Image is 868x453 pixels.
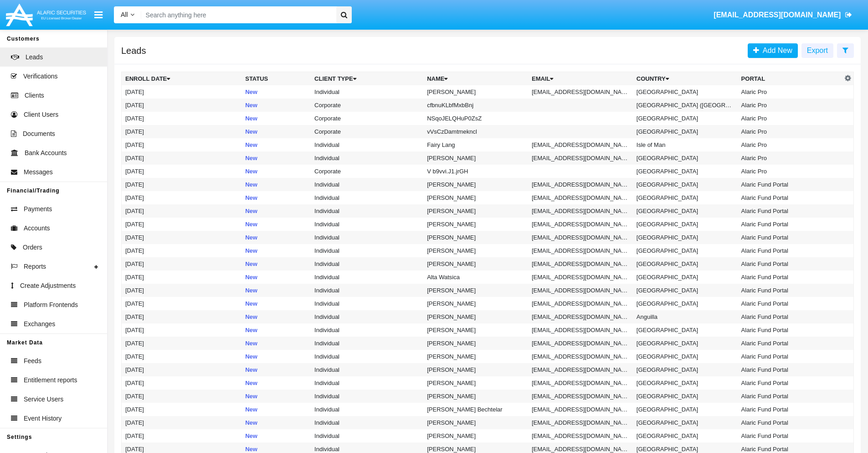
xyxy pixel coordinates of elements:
[423,376,528,390] td: [PERSON_NAME]
[528,376,633,390] td: [EMAIL_ADDRESS][DOMAIN_NAME]
[24,375,77,385] span: Entitlement reports
[633,350,738,363] td: [GEOGRAPHIC_DATA]
[738,390,842,403] td: Alaric Fund Portal
[23,129,55,139] span: Documents
[423,337,528,350] td: [PERSON_NAME]
[528,72,633,86] th: Email
[311,231,423,244] td: Individual
[311,403,423,416] td: Individual
[738,350,842,363] td: Alaric Fund Portal
[423,363,528,376] td: [PERSON_NAME]
[738,403,842,416] td: Alaric Fund Portal
[528,429,633,443] td: [EMAIL_ADDRESS][DOMAIN_NAME]
[241,350,311,363] td: New
[738,416,842,429] td: Alaric Fund Portal
[738,178,842,191] td: Alaric Fund Portal
[122,218,242,231] td: [DATE]
[311,125,423,138] td: Corporate
[709,2,857,28] a: [EMAIL_ADDRESS][DOMAIN_NAME]
[311,191,423,204] td: Individual
[122,337,242,350] td: [DATE]
[311,72,423,86] th: Client Type
[528,363,633,376] td: [EMAIL_ADDRESS][DOMAIN_NAME]
[738,112,842,125] td: Alaric Pro
[311,297,423,310] td: Individual
[241,112,311,125] td: New
[241,72,311,86] th: Status
[122,231,242,244] td: [DATE]
[633,323,738,337] td: [GEOGRAPHIC_DATA]
[23,243,42,252] span: Orders
[423,416,528,429] td: [PERSON_NAME]
[528,244,633,257] td: [EMAIL_ADDRESS][DOMAIN_NAME]
[122,138,242,151] td: [DATE]
[241,125,311,138] td: New
[738,429,842,443] td: Alaric Fund Portal
[122,416,242,429] td: [DATE]
[423,350,528,363] td: [PERSON_NAME]
[528,323,633,337] td: [EMAIL_ADDRESS][DOMAIN_NAME]
[423,85,528,99] td: [PERSON_NAME]
[241,429,311,443] td: New
[633,138,738,151] td: Isle of Man
[311,310,423,323] td: Individual
[241,257,311,271] td: New
[24,224,50,233] span: Accounts
[738,165,842,178] td: Alaric Pro
[311,112,423,125] td: Corporate
[633,204,738,218] td: [GEOGRAPHIC_DATA]
[633,284,738,297] td: [GEOGRAPHIC_DATA]
[122,204,242,218] td: [DATE]
[311,323,423,337] td: Individual
[423,429,528,443] td: [PERSON_NAME]
[122,165,242,178] td: [DATE]
[241,416,311,429] td: New
[528,350,633,363] td: [EMAIL_ADDRESS][DOMAIN_NAME]
[241,284,311,297] td: New
[311,151,423,165] td: Individual
[738,231,842,244] td: Alaric Fund Portal
[423,231,528,244] td: [PERSON_NAME]
[423,165,528,178] td: V b9vvi.J1.jrGH
[122,310,242,323] td: [DATE]
[121,47,146,54] h5: Leads
[241,363,311,376] td: New
[121,11,128,18] span: All
[122,323,242,337] td: [DATE]
[311,178,423,191] td: Individual
[423,191,528,204] td: [PERSON_NAME]
[633,376,738,390] td: [GEOGRAPHIC_DATA]
[528,257,633,271] td: [EMAIL_ADDRESS][DOMAIN_NAME]
[633,72,738,86] th: Country
[423,271,528,284] td: Alta Watsica
[122,178,242,191] td: [DATE]
[738,376,842,390] td: Alaric Fund Portal
[633,178,738,191] td: [GEOGRAPHIC_DATA]
[807,47,828,54] span: Export
[5,1,87,28] img: Logo image
[633,310,738,323] td: Anguilla
[528,390,633,403] td: [EMAIL_ADDRESS][DOMAIN_NAME]
[759,47,792,54] span: Add New
[633,390,738,403] td: [GEOGRAPHIC_DATA]
[24,167,53,177] span: Messages
[311,350,423,363] td: Individual
[423,297,528,310] td: [PERSON_NAME]
[241,390,311,403] td: New
[738,151,842,165] td: Alaric Pro
[738,271,842,284] td: Alaric Fund Portal
[528,204,633,218] td: [EMAIL_ADDRESS][DOMAIN_NAME]
[738,244,842,257] td: Alaric Fund Portal
[633,416,738,429] td: [GEOGRAPHIC_DATA]
[633,231,738,244] td: [GEOGRAPHIC_DATA]
[311,337,423,350] td: Individual
[738,363,842,376] td: Alaric Fund Portal
[633,112,738,125] td: [GEOGRAPHIC_DATA]
[141,6,333,23] input: Search
[423,125,528,138] td: vVsCzDamtmekncl
[528,284,633,297] td: [EMAIL_ADDRESS][DOMAIN_NAME]
[311,284,423,297] td: Individual
[738,284,842,297] td: Alaric Fund Portal
[738,323,842,337] td: Alaric Fund Portal
[633,429,738,443] td: [GEOGRAPHIC_DATA]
